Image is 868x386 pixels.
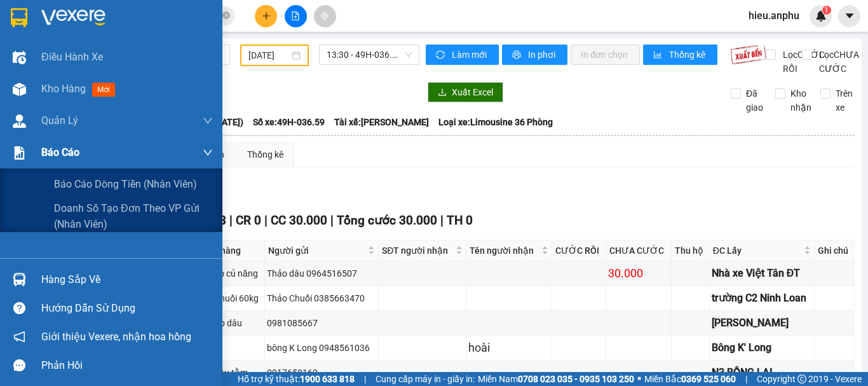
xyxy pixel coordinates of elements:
span: TH 0 [447,213,473,228]
th: CƯỚC RỒI [552,240,606,261]
span: down [203,116,213,126]
button: caret-down [838,5,860,27]
span: Lọc CHƯA CƯỚC [814,48,861,76]
span: hieu.anphu [738,8,810,24]
div: [PERSON_NAME] [712,315,813,331]
div: cường [121,39,250,55]
span: plus [262,11,271,20]
span: aim [320,11,329,20]
button: syncLàm mới [426,45,499,65]
span: CR 0 [236,213,261,228]
img: warehouse-icon [13,83,26,96]
img: warehouse-icon [13,114,26,128]
span: Làm mới [452,48,489,62]
div: Nhà xe Việt Tân ĐT [712,265,813,281]
span: Cung cấp máy in - giấy in: [376,372,475,386]
span: Miền Nam [478,372,634,386]
span: Tên người nhận [470,244,539,258]
span: notification [13,331,25,343]
button: aim [314,5,336,27]
span: Số xe: 49H-036.59 [253,115,325,129]
div: 0917658169 [267,366,376,380]
span: Loại xe: Limousine 36 Phòng [438,115,553,129]
th: Thu hộ [672,240,709,261]
strong: 0708 023 035 - 0935 103 250 [518,374,634,384]
span: Tổng cước 30.000 [337,213,437,228]
span: ĐC Lấy [713,244,802,258]
div: 5Q chuối 60kg [202,291,262,305]
button: plus [255,5,277,27]
span: file-add [291,11,300,20]
span: 13:30 - 49H-036.59 [327,45,412,64]
span: Kho nhận [785,86,817,114]
div: mai [11,39,112,55]
span: Lọc CƯỚC RỒI [778,48,827,76]
span: caret-down [844,10,855,22]
span: Đã giao [741,86,768,114]
span: download [438,88,447,98]
span: | [229,213,233,228]
span: | [745,372,747,386]
span: Gửi: [11,11,31,24]
span: | [364,372,366,386]
strong: 1900 633 818 [300,374,355,384]
span: Doanh số tạo đơn theo VP gửi (nhân viên) [54,200,213,232]
div: 6 hộp dâu [202,316,262,330]
button: In đơn chọn [571,45,640,65]
span: Điều hành xe [41,49,103,65]
div: 0981085667 [267,316,376,330]
span: mới [92,83,115,97]
div: Thảo Chuối 0385663470 [267,291,376,305]
div: 30.000 [10,80,114,95]
img: warehouse-icon [13,51,26,64]
span: Người gửi [268,244,365,258]
span: Giới thiệu Vexere, nhận hoa hồng [41,329,191,345]
span: | [264,213,268,228]
span: Miền Bắc [644,372,736,386]
div: [PERSON_NAME] [11,11,112,39]
span: | [440,213,444,228]
span: CƯỚC RỒI : [10,81,70,95]
button: printerIn phơi [502,45,567,65]
input: 12/10/2025 [248,48,289,62]
span: Quản Lý [41,113,78,128]
div: Bông K' Long [712,340,813,355]
div: 1b [202,341,262,355]
img: logo-vxr [11,8,27,27]
div: Hướng dẫn sử dụng [41,299,213,318]
span: question-circle [13,302,25,314]
img: 9k= [730,45,766,65]
strong: 0369 525 060 [681,374,736,384]
img: solution-icon [13,146,26,160]
div: Phản hồi [41,356,213,375]
div: 5h dâu tằm [202,366,262,380]
button: bar-chartThống kê [643,45,717,65]
div: bông K Long 0948561036 [267,341,376,355]
span: Xuất Excel [452,85,493,99]
td: hoài [466,336,552,361]
div: hoài [468,339,550,357]
span: Kho hàng [41,83,86,95]
span: close-circle [222,11,230,19]
div: Thảo dâu 0964516507 [267,266,376,280]
span: Báo cáo [41,144,79,160]
th: Tên hàng [200,240,265,261]
div: 1 bao củ năng [202,266,262,280]
div: Thống kê [247,148,283,162]
span: SĐT người nhận [382,244,453,258]
div: 0938460002 [121,55,250,72]
span: Nhận: [121,11,152,24]
th: Ghi chú [815,240,855,261]
span: sync [436,50,447,60]
span: CC 30.000 [271,213,327,228]
span: printer [512,50,523,60]
span: close-circle [222,10,230,22]
span: 1 [824,6,829,15]
img: warehouse-icon [13,273,26,286]
span: bar-chart [653,50,664,60]
button: file-add [285,5,307,27]
sup: 1 [822,6,831,15]
span: Trên xe [831,86,858,114]
span: In phơi [528,48,557,62]
div: N3 BỒNG LAI [712,364,813,380]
